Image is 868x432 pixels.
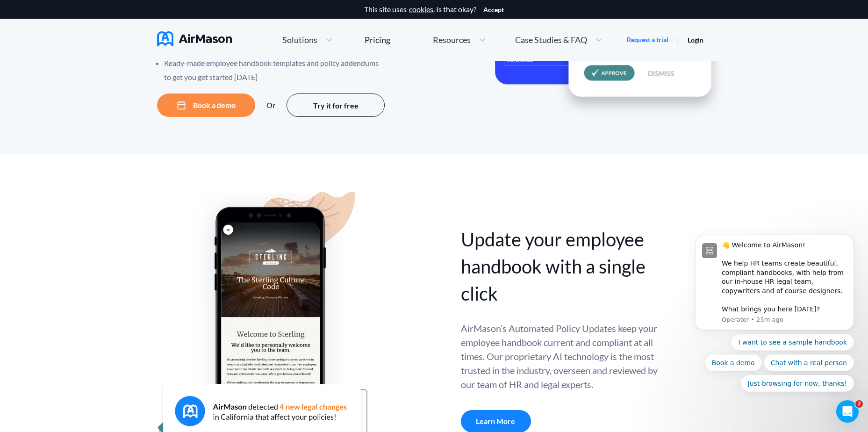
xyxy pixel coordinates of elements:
a: cookies [409,5,433,14]
a: Login [688,36,703,44]
iframe: Intercom live chat [836,400,859,423]
a: Request a trial [627,35,668,44]
button: Try it for free [287,94,385,117]
span: Resources [433,36,471,44]
div: AirMason’s Automated Policy Updates keep your employee handbook current and compliant at all time... [461,321,660,391]
iframe: Intercom notifications message [681,226,868,397]
span: 2 [855,400,863,408]
button: Accept cookies [483,6,504,14]
span: Solutions [282,36,317,44]
span: Case Studies & FAQ [515,36,587,44]
a: Pricing [365,31,390,48]
img: AirMason Logo [157,31,232,46]
div: Pricing [365,36,390,44]
span: | [677,35,679,44]
div: Update your employee handbook with a single click [461,226,660,307]
div: Or [266,101,275,109]
button: Book a demo [157,94,255,117]
li: Ready-made employee handbook templates and policy addendums to get you get started [DATE] [164,56,386,84]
